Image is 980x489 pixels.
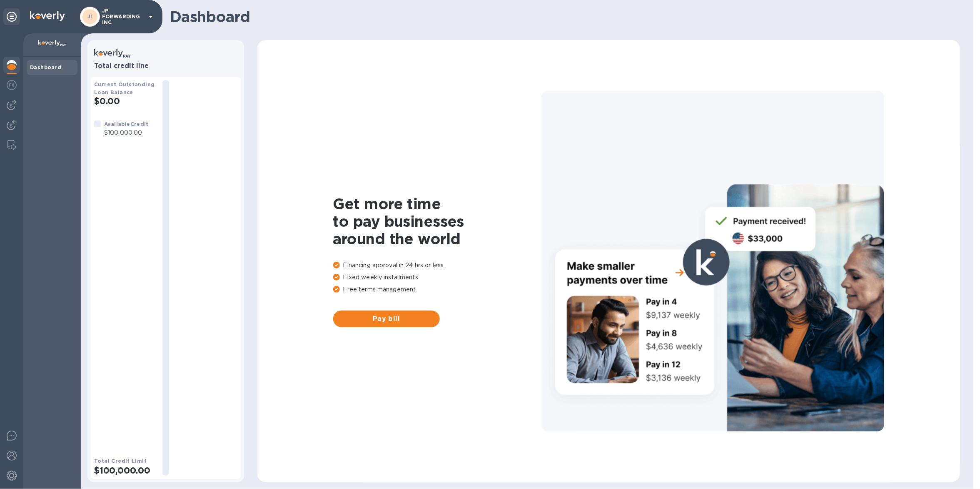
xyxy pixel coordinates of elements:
[94,458,147,464] b: Total Credit Limit
[333,261,541,270] p: Financing approval in 24 hrs or less.
[30,64,62,70] b: Dashboard
[340,314,433,324] span: Pay bill
[104,121,149,127] b: Available Credit
[94,96,156,106] h2: $0.00
[333,285,541,294] p: Free terms management.
[87,13,92,20] b: JI
[94,62,237,70] h3: Total credit line
[94,81,155,95] b: Current Outstanding Loan Balance
[7,80,17,90] img: Foreign exchange
[333,273,541,282] p: Fixed weekly installments.
[170,8,956,25] h1: Dashboard
[30,11,65,21] img: Logo
[94,465,156,476] h2: $100,000.00
[104,128,149,137] p: $100,000.00
[102,8,144,25] p: JP FORWARDING INC
[333,311,440,327] button: Pay bill
[3,8,20,25] div: Unpin categories
[333,195,541,248] h1: Get more time to pay businesses around the world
